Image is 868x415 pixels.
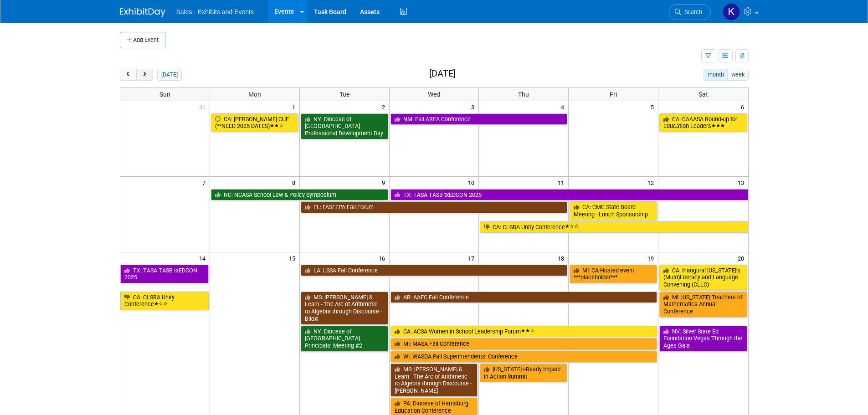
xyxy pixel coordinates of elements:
span: 7 [201,177,210,188]
span: 11 [557,177,568,188]
span: 3 [470,101,478,113]
button: Add Event [120,32,165,48]
span: 31 [198,101,210,113]
a: MI: [US_STATE] Teachers of Mathematics Annual Conference [659,292,747,318]
a: MI: CA-Hosted event ***placeholder*** [570,265,657,283]
img: Kara Haven [723,3,740,20]
a: AR: AAFC Fall Conference [390,292,657,303]
a: NY: Diocese of [GEOGRAPHIC_DATA] Professional Development Day [301,113,388,139]
span: 4 [560,101,568,113]
button: week [727,69,748,81]
a: NM: Fall AREA Conference [390,113,568,125]
a: CA: CAAASA Round-up for Education Leaders [659,113,747,132]
span: 19 [647,252,658,264]
span: Search [681,9,702,15]
span: Mon [248,91,261,98]
span: Wed [428,91,440,98]
button: next [136,69,153,81]
a: TX: TASA TASB txEDCON 2025 [120,265,209,283]
span: 9 [381,177,389,188]
span: 18 [557,252,568,264]
a: CA: CMC State Board Meeting - Lunch Sponsorship [570,201,657,220]
a: [US_STATE] i-Ready Impact in Action Summit [480,364,567,382]
span: 17 [467,252,478,264]
a: CA: CLSBA Unity Conference [480,221,748,233]
span: 8 [291,177,299,188]
span: Sat [699,91,708,98]
a: LA: LSSA Fall Conference [301,265,568,277]
a: NC: NCASA School Law & Policy Symposium [211,189,388,201]
span: Sun [159,91,170,98]
span: Thu [518,91,529,98]
span: 1 [291,101,299,113]
button: [DATE] [157,69,181,81]
span: Tue [339,91,349,98]
span: 13 [737,177,748,188]
span: 15 [288,252,299,264]
a: CA: ACSA Women in School Leadership Forum [390,326,657,338]
a: NY: Diocese of [GEOGRAPHIC_DATA] Principals’ Meeting #2 [301,326,388,352]
span: 5 [650,101,658,113]
span: 20 [737,252,748,264]
span: 10 [467,177,478,188]
a: CA: CLSBA Unity Conference [120,292,209,310]
span: Sales - Exhibits and Events [176,8,254,15]
a: CA: Inaugural [US_STATE]’s (Multi)Literacy and Language Convening (CLLC) [659,265,747,291]
a: WI: WASDA Fall Superintendents’ Conference [390,351,657,363]
span: 6 [740,101,748,113]
a: TX: TASA TASB txEDCON 2025 [390,189,748,201]
a: Search [669,4,711,20]
a: FL: FASFEPA Fall Forum [301,201,568,213]
span: 2 [381,101,389,113]
span: Fri [610,91,617,98]
button: prev [120,69,137,81]
a: NV: Silver State Ed Foundation Vegas Through the Ages Gala [659,326,747,352]
h2: [DATE] [429,69,456,79]
a: CA: [PERSON_NAME] CUE (**NEED 2025 DATES) [211,113,298,132]
span: 16 [378,252,389,264]
button: month [704,69,728,81]
a: MS: [PERSON_NAME] & Learn - The Arc of Arithmetic to Algebra through Discourse - [PERSON_NAME] [390,364,478,397]
span: 14 [198,252,210,264]
span: 12 [647,177,658,188]
a: MI: MASA Fall Conference [390,338,657,350]
a: MS: [PERSON_NAME] & Learn - The Arc of Arithmetic to Algebra through Discourse - Biloxi [301,292,388,325]
img: ExhibitDay [120,8,165,17]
